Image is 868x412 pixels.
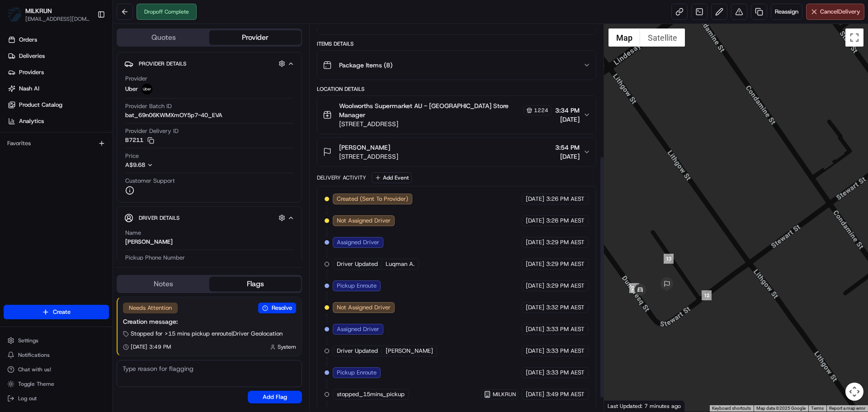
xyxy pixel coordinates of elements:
span: [DATE] [526,303,544,312]
span: [PERSON_NAME] [339,143,390,152]
button: CancelDelivery [806,4,864,20]
button: Woolworths Supermarket AU - [GEOGRAPHIC_DATA] Store Manager1224[STREET_ADDRESS]3:34 PM[DATE] [317,96,595,134]
span: 3:26 PM AEST [546,195,585,203]
span: Uber [125,85,138,93]
button: Log out [4,392,109,405]
span: Driver Updated [337,260,378,268]
span: Pickup Phone Number [125,254,185,262]
div: Creation message: [123,317,296,326]
div: Favorites [4,136,109,151]
span: 3:49 PM AEST [546,390,585,398]
span: Product Catalog [19,101,62,109]
span: Settings [18,337,38,344]
span: Driver Details [139,214,179,222]
span: [STREET_ADDRESS] [339,152,398,161]
a: Product Catalog [4,98,113,112]
button: Reassign [771,4,802,20]
span: [DATE] [526,282,544,290]
span: Woolworths Supermarket AU - [GEOGRAPHIC_DATA] Store Manager [339,101,521,119]
button: MILKRUNMILKRUN[EMAIL_ADDRESS][DOMAIN_NAME] [4,4,94,25]
span: Map data ©2025 Google [756,406,806,411]
button: Add Event [372,172,412,183]
button: Show satellite imagery [640,28,685,47]
div: 12 [702,290,712,300]
span: Provider Batch ID [125,102,172,110]
span: Price [125,152,139,160]
a: Report a map error [829,406,865,411]
button: Driver Details [124,210,294,225]
button: Provider Details [124,56,294,71]
span: Providers [19,68,44,76]
button: Keyboard shortcuts [712,405,751,412]
span: Assigned Driver [337,325,379,333]
span: Package Items ( 8 ) [339,61,392,70]
span: Name [125,229,141,237]
span: Driver Updated [337,347,378,355]
div: 21 [629,283,639,293]
span: Notifications [18,351,50,359]
span: 3:33 PM AEST [546,369,585,377]
span: MILKRUN [493,391,516,398]
button: B7211 [125,136,154,144]
span: Created (Sent To Provider) [337,195,408,203]
span: Analytics [19,117,44,125]
span: [DATE] [526,369,544,377]
span: 3:26 PM AEST [546,217,585,225]
a: Nash AI [4,81,113,96]
img: Google [606,400,636,412]
div: Needs Attention [123,303,178,313]
span: 3:34 PM [555,106,580,115]
span: [DATE] [526,325,544,333]
a: Providers [4,65,113,80]
span: bat_69n06KWMXmOY5p7-40_EVA [125,111,222,119]
span: stopped_15mins_pickup [337,390,405,398]
button: Resolve [258,303,296,313]
span: [DATE] [526,260,544,268]
button: Notes [118,277,209,291]
span: [DATE] [526,195,544,203]
span: Luqman A. [386,260,415,268]
a: Terms [811,406,824,411]
div: [PERSON_NAME] [125,238,173,246]
span: Orders [19,36,37,44]
button: Flags [209,277,301,291]
span: [PERSON_NAME] [386,347,433,355]
span: Assigned Driver [337,238,379,246]
button: Quotes [118,30,209,45]
div: Items Details [317,40,596,47]
button: Toggle Theme [4,378,109,390]
span: Pickup Enroute [337,282,377,290]
span: 3:54 PM [555,143,580,152]
div: 13 [664,254,674,264]
span: [DATE] [526,238,544,246]
button: Map camera controls [845,383,863,401]
a: Deliveries [4,49,113,63]
div: Location Details [317,85,596,93]
span: Deliveries [19,52,45,60]
a: Open this area in Google Maps (opens a new window) [606,400,636,412]
button: Show street map [609,28,640,47]
button: MILKRUN [25,6,52,15]
span: [STREET_ADDRESS] [339,119,551,128]
button: Notifications [4,349,109,361]
span: 3:29 PM AEST [546,282,585,290]
span: Nash AI [19,85,39,93]
button: Chat with us! [4,363,109,376]
span: 3:32 PM AEST [546,303,585,312]
button: A$9.68 [125,161,205,169]
span: 1224 [534,107,548,114]
span: Provider Details [139,60,186,67]
span: Reassign [775,8,798,16]
a: Orders [4,33,113,47]
button: Create [4,305,109,319]
span: Customer Support [125,177,175,185]
span: 3:33 PM AEST [546,347,585,355]
span: 3:29 PM AEST [546,260,585,268]
span: Log out [18,395,37,402]
span: [DATE] [555,152,580,161]
span: [DATE] [526,217,544,225]
span: [EMAIL_ADDRESS][DOMAIN_NAME] [25,15,90,23]
img: MILKRUN [7,7,22,22]
div: Delivery Activity [317,174,366,181]
span: Provider Delivery ID [125,127,179,135]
